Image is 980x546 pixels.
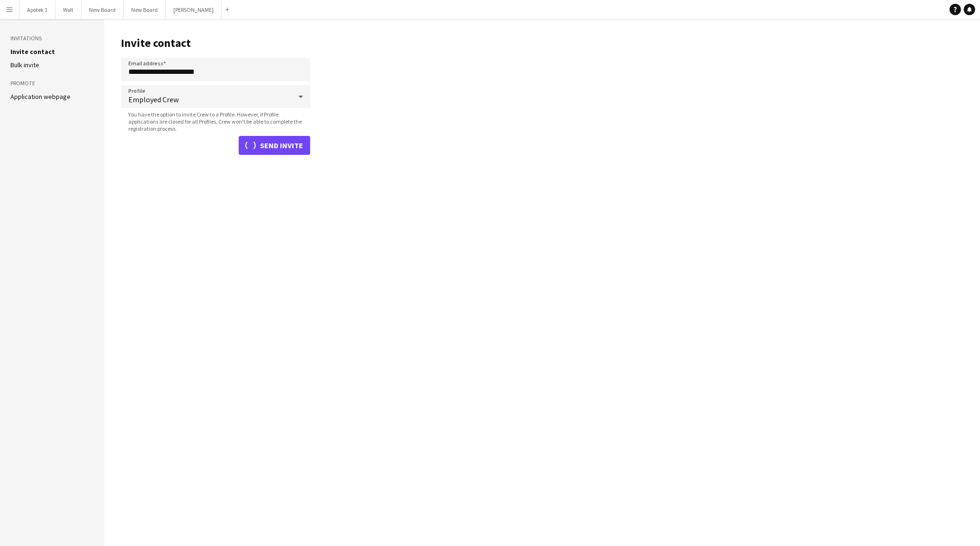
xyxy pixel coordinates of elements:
a: Invite contact [10,47,55,56]
button: [PERSON_NAME] [166,0,222,19]
h1: Invite contact [121,36,310,50]
a: Application webpage [10,92,71,101]
span: You have the option to invite Crew to a Profile. However, if Profile applications are closed for ... [121,111,310,132]
button: Send invite [239,136,310,155]
button: Apotek 1 [19,0,55,19]
span: Employed Crew [128,95,291,104]
button: New Board [81,0,124,19]
button: Wolt [55,0,81,19]
button: New Board [124,0,166,19]
h3: Invitations [10,34,94,43]
h3: Promote [10,79,94,88]
a: Bulk invite [10,61,39,69]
